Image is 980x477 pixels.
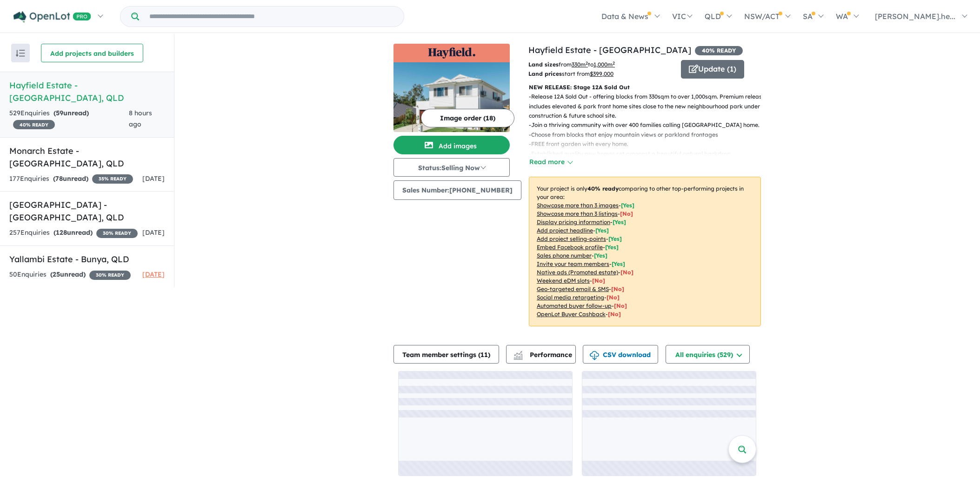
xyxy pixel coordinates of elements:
img: download icon [590,351,599,360]
button: Add images [393,136,510,154]
u: Automated buyer follow-up [537,302,612,309]
p: Your project is only comparing to other top-performing projects in your area: - - - - - - - - - -... [529,177,761,326]
img: Hayfield Estate - Ripley [393,62,510,132]
a: Hayfield Estate - [GEOGRAPHIC_DATA] [528,45,691,55]
u: Native ads (Promoted estate) [537,269,618,276]
b: Land prices [528,70,562,77]
button: Team member settings (11) [393,345,499,364]
span: 78 [55,174,63,183]
span: to [588,61,615,68]
span: 35 % READY [92,174,133,184]
div: 177 Enquir ies [9,173,133,185]
span: [ Yes ] [608,235,622,242]
a: Hayfield Estate - Ripley LogoHayfield Estate - Ripley [393,44,510,132]
u: Showcase more than 3 listings [537,210,618,217]
div: 529 Enquir ies [9,108,129,130]
span: [ Yes ] [594,252,607,259]
span: [DATE] [142,174,165,183]
h5: [GEOGRAPHIC_DATA] - [GEOGRAPHIC_DATA] , QLD [9,199,165,224]
input: Try estate name, suburb, builder or developer [141,7,402,26]
p: from [528,60,674,69]
span: [ No ] [620,210,633,217]
u: OpenLot Buyer Cashback [537,311,606,318]
u: 330 m [572,61,588,68]
span: Performance [515,351,572,359]
button: All enquiries (529) [666,345,750,364]
img: line-chart.svg [514,351,522,356]
span: [No] [614,302,627,309]
button: Image order (18) [421,109,514,127]
p: start from [528,69,674,79]
span: [ Yes ] [595,227,609,234]
span: 128 [56,228,67,237]
span: [PERSON_NAME].he... [875,12,955,21]
div: 50 Enquir ies [9,269,131,280]
span: [ Yes ] [613,219,626,225]
span: 30 % READY [96,229,138,238]
span: [ Yes ] [621,202,634,209]
strong: ( unread) [53,228,93,237]
p: - FREE front garden with every home. [529,139,768,149]
span: 11 [480,351,488,359]
span: [No] [607,294,620,301]
span: [DATE] [142,270,165,278]
span: [ Yes ] [605,244,619,251]
u: Embed Facebook profile [537,244,603,251]
sup: 2 [613,60,615,66]
img: sort.svg [16,50,25,57]
sup: 2 [586,60,588,66]
div: 257 Enquir ies [9,227,138,238]
u: Sales phone number [537,252,592,259]
span: [No] [608,311,621,318]
span: [ Yes ] [612,260,625,267]
h5: Hayfield Estate - [GEOGRAPHIC_DATA] , QLD [9,79,165,104]
b: 40 % ready [587,185,619,192]
u: 1,000 m [593,61,615,68]
button: Update (1) [681,60,744,79]
span: [No] [592,277,605,284]
img: Hayfield Estate - Ripley Logo [397,47,506,59]
span: [No] [620,269,633,276]
span: [DATE] [142,228,165,237]
span: 8 hours ago [129,109,152,128]
u: Weekend eDM slots [537,277,590,284]
span: 25 [53,270,60,278]
strong: ( unread) [53,174,88,183]
u: Geo-targeted email & SMS [537,285,609,292]
u: Add project headline [537,227,593,234]
span: 40 % READY [13,120,55,129]
strong: ( unread) [53,109,89,117]
u: Add project selling-points [537,235,606,242]
button: CSV download [583,345,658,364]
span: 30 % READY [89,271,131,280]
img: bar-chart.svg [513,354,523,360]
button: Status:Selling Now [393,158,510,177]
u: Invite your team members [537,260,609,267]
strong: ( unread) [50,270,86,278]
button: Add projects and builders [41,44,143,62]
span: 40 % READY [695,46,743,55]
u: Display pricing information [537,219,610,225]
button: Sales Number:[PHONE_NUMBER] [393,180,521,200]
img: Openlot PRO Logo White [13,11,91,23]
button: Read more [529,157,573,167]
u: Showcase more than 3 images [537,202,619,209]
p: - Release 12A Sold Out - offering blocks from 330sqm to over 1,000sqm. Premium release includes e... [529,92,768,120]
p: - Established quality new homes set amongst a beautiful natural backdrop. [529,149,768,159]
h5: Yallambi Estate - Bunya , QLD [9,253,165,265]
span: [No] [611,285,624,292]
button: Performance [506,345,576,364]
p: - Choose from blocks that enjoy mountain views or parkland frontages [529,130,768,139]
h5: Monarch Estate - [GEOGRAPHIC_DATA] , QLD [9,145,165,170]
p: NEW RELEASE: Stage 12A Sold Out [529,83,761,92]
b: Land sizes [528,61,559,68]
u: Social media retargeting [537,294,604,301]
p: - Join a thriving community with over 400 families calling [GEOGRAPHIC_DATA] home. [529,120,768,130]
span: 59 [56,109,63,117]
u: $ 399,000 [590,70,613,77]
